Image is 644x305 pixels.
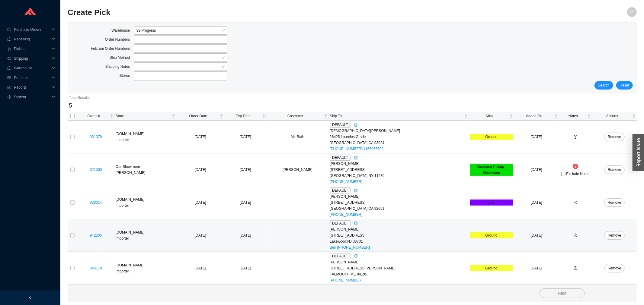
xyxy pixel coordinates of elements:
button: Remove [604,231,625,240]
span: Remove [608,134,621,140]
a: [PHONE_NUMBER] [330,212,362,217]
a: 921060 [90,168,102,172]
div: Lakewood , NJ 08701 [330,238,467,244]
span: Actions [593,113,631,119]
td: [DATE] [176,252,224,285]
button: Remove [604,165,625,174]
td: [DATE] [514,186,559,219]
span: Added On [515,113,553,119]
span: YS [630,7,634,17]
td: [DATE] [176,153,224,186]
div: FALMOUTH , ME 04105 [330,271,467,277]
span: Exclude Notes [566,172,589,176]
div: 26425 Laureles Grade [330,134,467,140]
div: Copy [354,187,358,193]
th: Added On sortable [514,112,559,121]
a: Ben [PHONE_NUMBER] [330,245,370,250]
th: Exp Date sortable [224,112,266,121]
div: [DEMOGRAPHIC_DATA][PERSON_NAME] [330,128,467,134]
div: [PERSON_NAME] [330,226,467,232]
button: Next [540,288,585,298]
span: Store [116,113,171,119]
span: Notes [560,113,586,119]
td: [PERSON_NAME] [267,153,329,186]
td: [DATE] [514,121,559,153]
th: Store sortable [114,112,177,121]
td: [DATE] [176,219,224,252]
div: Copy [354,155,358,161]
span: Warehouse [14,63,50,73]
label: Stores [120,71,134,80]
span: DEFAULT [330,122,351,128]
th: Order # sortable [77,112,114,121]
div: [DOMAIN_NAME] Importer [116,229,175,241]
input: Exclude Notes [561,172,566,176]
div: [DATE] [226,167,265,173]
div: [DATE] [226,134,265,140]
span: 2 [575,164,577,168]
span: Shipping [14,54,50,63]
th: Ship To sortable [328,112,469,121]
span: fund [7,86,11,89]
a: 942205 [90,233,102,237]
div: [DOMAIN_NAME] Importer [116,197,175,209]
div: [PERSON_NAME] [330,259,467,265]
th: Notes sortable [559,112,592,121]
div: Copy [354,122,358,128]
span: Receiving [14,34,50,44]
label: Warehouse [111,26,134,35]
span: copy [354,156,358,159]
div: [DATE] [226,232,265,238]
div: Total Results [69,95,636,101]
div: [PERSON_NAME] [330,193,467,200]
span: Order Date [178,113,219,119]
span: Products [14,73,50,83]
div: [PERSON_NAME] [330,161,467,167]
div: Ground [470,134,513,140]
a: [PHONE_NUMBER] [330,180,362,184]
span: Order # [78,113,109,119]
span: Ship To [330,113,463,119]
label: Fulcrum Order Numbers [91,44,134,53]
span: Remove [608,167,621,173]
span: DEFAULT [330,220,351,226]
td: [DATE] [514,219,559,252]
span: plus-circle [574,135,577,139]
div: [STREET_ADDRESS] [330,167,467,173]
th: Actions sortable [592,112,637,121]
button: Remove [604,264,625,272]
div: Ground [470,232,513,238]
div: [STREET_ADDRESS][PERSON_NAME] [330,265,467,271]
th: Customer sortable [267,112,329,121]
span: copy [354,189,358,192]
span: setting [7,95,11,99]
span: Reset [620,82,629,88]
span: 39 Progress [136,27,225,34]
div: [GEOGRAPHIC_DATA] , NY 11230 [330,173,467,179]
span: DEFAULT [330,253,351,259]
th: Ship sortable [469,112,514,121]
span: Remove [608,232,621,238]
span: plus-circle [574,266,577,270]
span: System [14,92,50,102]
span: Remove [608,265,621,271]
div: Our Showroom [PERSON_NAME] [116,164,175,176]
span: copy [354,254,358,258]
div: [GEOGRAPHIC_DATA] , CA 92651 [330,206,467,212]
label: Shipping Notes [105,62,134,71]
span: credit-card [7,28,11,31]
div: [GEOGRAPHIC_DATA] , CA 93924 [330,140,467,146]
span: left [28,296,32,300]
a: 931379 [90,135,102,139]
span: copy [354,123,358,127]
span: Reports [14,83,50,92]
td: Mr. Bath [267,121,329,153]
sup: 2 [573,164,578,169]
a: 846178 [90,266,102,270]
div: Copy [354,253,358,259]
span: Customer [268,113,323,119]
span: Remove [608,200,621,206]
div: [STREET_ADDRESS] [330,232,467,238]
span: Exp Date [226,113,261,119]
a: [PHONE_NUMBER] [330,278,362,282]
